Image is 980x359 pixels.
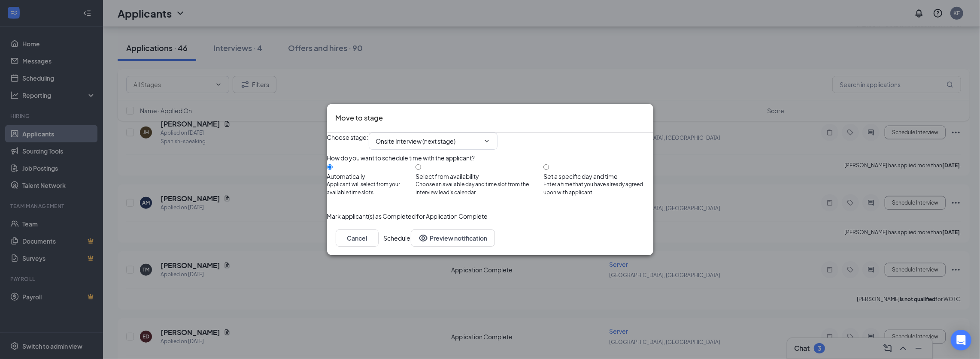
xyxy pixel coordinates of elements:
div: Automatically [327,172,416,181]
button: Schedule [384,229,411,247]
svg: ChevronDown [483,138,490,145]
button: Cancel [336,229,379,247]
span: Choose stage : [327,133,369,150]
h3: Move to stage [336,112,383,124]
div: How do you want to schedule time with the applicant? [327,153,653,163]
div: Select from availability [416,172,543,181]
span: Applicant will select from your available time slots [327,181,416,197]
svg: Eye [418,233,428,243]
button: Preview notificationEye [411,229,495,247]
div: Set a specific day and time [543,172,653,181]
span: Enter a time that you have already agreed upon with applicant [543,181,653,197]
span: Choose an available day and time slot from the interview lead’s calendar [416,181,543,197]
div: Open Intercom Messenger [951,330,971,350]
span: Mark applicant(s) as Completed for Application Complete [327,211,488,221]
